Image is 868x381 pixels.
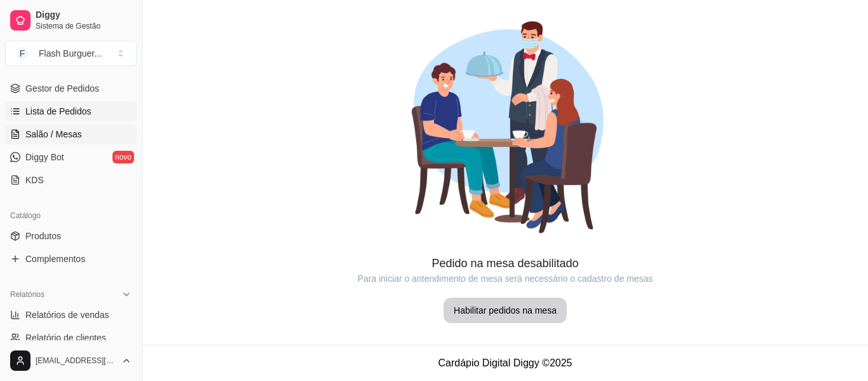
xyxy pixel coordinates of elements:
a: Lista de Pedidos [5,101,137,121]
span: Diggy Bot [25,151,64,163]
a: Relatórios de vendas [5,305,137,325]
a: DiggySistema de Gestão [5,5,137,36]
a: Complementos [5,249,137,269]
span: [EMAIL_ADDRESS][DOMAIN_NAME] [36,356,116,366]
article: Para iniciar o antendimento de mesa será necessário o cadastro de mesas [142,272,868,285]
div: Flash Burguer ... [39,47,102,60]
span: KDS [25,174,44,186]
span: Gestor de Pedidos [25,82,99,95]
span: Relatórios de vendas [25,308,109,321]
span: Relatório de clientes [25,331,106,344]
span: Diggy [36,10,132,21]
a: Relatório de clientes [5,328,137,348]
button: Habilitar pedidos na mesa [444,298,567,323]
button: [EMAIL_ADDRESS][DOMAIN_NAME] [5,345,137,376]
span: F [16,47,29,60]
span: Produtos [25,230,61,242]
a: KDS [5,170,137,190]
span: Salão / Mesas [25,128,82,141]
div: Catálogo [5,205,137,226]
a: Gestor de Pedidos [5,78,137,99]
article: Pedido na mesa desabilitado [142,254,868,272]
span: Sistema de Gestão [36,21,132,31]
a: Salão / Mesas [5,124,137,144]
span: Relatórios [10,289,44,300]
footer: Cardápio Digital Diggy © 2025 [142,345,868,381]
a: Produtos [5,226,137,246]
span: Lista de Pedidos [25,105,92,118]
span: Complementos [25,253,85,265]
button: Select a team [5,41,137,66]
a: Diggy Botnovo [5,147,137,167]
